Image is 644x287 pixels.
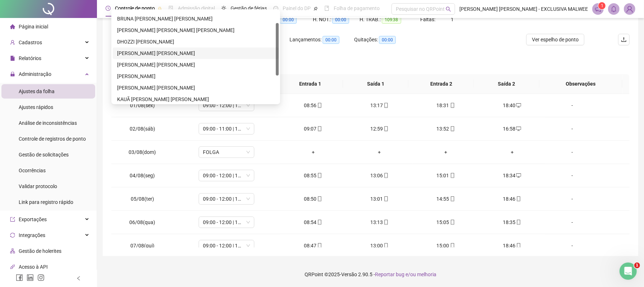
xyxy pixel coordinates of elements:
span: desktop [515,126,521,131]
div: 08:54 [286,218,341,226]
span: book [324,6,329,11]
span: 00:00 [332,16,349,24]
div: Lançamentos: [289,36,354,44]
span: Folha de pagamento [334,5,380,11]
span: left [76,276,81,281]
span: Reportar bug e/ou melhoria [375,272,436,277]
span: notification [595,6,601,12]
span: FOLGA [203,147,250,158]
span: Análise de inconsistências [19,120,77,126]
div: 18:31 [418,101,473,109]
div: 13:06 [352,172,407,179]
div: 15:05 [418,218,473,226]
span: mobile [383,196,389,201]
div: - [551,101,593,109]
span: pushpin [314,6,318,11]
div: GABRIELLY MENDES GUIMARÃES [113,59,279,70]
span: export [10,217,15,222]
span: mobile [449,220,455,225]
div: 16:58 [485,125,540,133]
span: Cadastros [19,40,42,45]
span: mobile [515,243,521,248]
span: mobile [449,243,455,248]
span: Exportações [19,217,47,222]
span: mobile [316,243,322,248]
span: Faltas: [421,17,437,22]
div: 08:50 [286,195,341,203]
div: + [286,148,341,156]
span: mobile [316,173,322,178]
div: H. TRAB.: [360,15,421,24]
span: mobile [515,196,521,201]
span: lock [10,72,15,77]
div: 13:52 [418,125,473,133]
div: [PERSON_NAME] [PERSON_NAME] [PERSON_NAME] [117,26,274,34]
span: instagram [37,274,45,281]
span: mobile [383,103,389,108]
div: H. NOT.: [313,15,360,24]
div: [PERSON_NAME] [PERSON_NAME] [117,49,274,57]
span: Painel do DP [283,5,311,11]
div: 08:47 [286,242,341,250]
div: 13:01 [352,195,407,203]
span: mobile [316,126,322,131]
div: HE 3: [269,15,312,24]
div: KAUÃ [PERSON_NAME] [PERSON_NAME] [117,95,274,103]
div: 18:46 [485,242,540,250]
span: Ajustes rápidos [19,104,53,110]
div: JYORDANA MARIA FERNANDES [113,70,279,82]
div: + [418,148,473,156]
span: 09:00 - 12:00 | 14:00 - 18:30 [203,240,250,251]
div: - [551,242,593,250]
span: desktop [515,173,521,178]
span: Gestão de férias [231,5,267,11]
span: mobile [316,220,322,225]
div: 15:01 [418,172,473,179]
th: Saída 1 [343,74,408,94]
span: mobile [449,173,455,178]
div: KAMILLA TOMÉ DA SILVA [113,82,279,94]
span: Versão [341,272,357,277]
span: 09:00 - 11:00 | 13:00 - 17:30 [203,123,250,134]
span: clock-circle [106,6,111,11]
span: sun [221,6,226,11]
div: [PERSON_NAME] [PERSON_NAME] [117,84,274,92]
span: apartment [10,249,15,254]
footer: QRPoint © 2025 - 2.90.5 - [97,262,644,287]
div: 18:40 [485,101,540,109]
div: Quitações: [354,36,419,44]
span: 1 [601,3,603,8]
span: mobile [449,103,455,108]
div: [PERSON_NAME] [PERSON_NAME] [117,61,274,69]
div: 08:55 [286,172,341,179]
span: desktop [515,103,521,108]
th: Entrada 2 [408,74,474,94]
sup: 1 [598,2,606,9]
div: 13:00 [352,242,407,250]
span: user-add [10,40,15,45]
span: Integrações [19,232,45,238]
th: Saída 2 [474,74,539,94]
div: 14:55 [418,195,473,203]
span: facebook [16,274,23,281]
div: FERNANDA KAROLLYNE HONORATO [113,47,279,59]
span: mobile [449,196,455,201]
span: mobile [316,196,322,201]
span: 01/08(sex) [130,102,155,108]
div: 18:46 [485,195,540,203]
span: 00:00 [280,16,297,24]
span: 09:00 - 12:00 | 14:00 - 18:30 [203,193,250,204]
span: mobile [383,173,389,178]
span: Administração [19,71,51,77]
span: Acesso à API [19,264,48,270]
th: Entrada 1 [278,74,343,94]
span: Admissão digital [178,5,215,11]
span: 06/08(qua) [129,219,155,225]
button: Ver espelho de ponto [526,34,584,45]
span: Ocorrências [19,168,46,173]
span: mobile [383,243,389,248]
span: sync [10,233,15,238]
div: DHOZZI [PERSON_NAME] [117,38,274,46]
span: [PERSON_NAME] [PERSON_NAME] - EXCLUSIVA MALWEE [459,5,588,13]
div: KAUÃ LENON LEMES REZENDE [113,94,279,105]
